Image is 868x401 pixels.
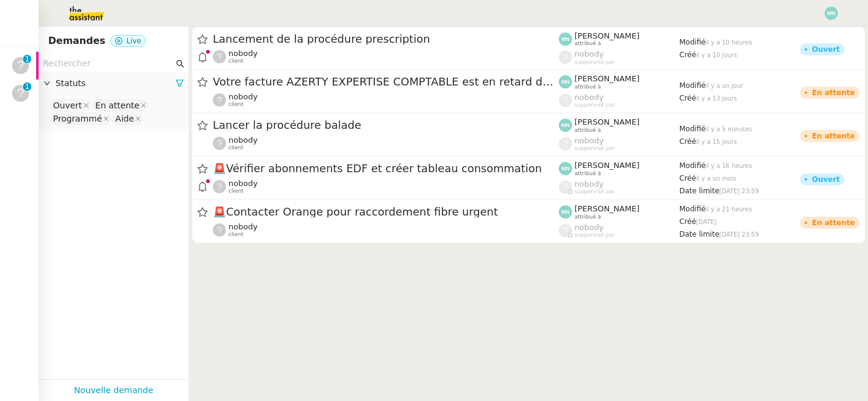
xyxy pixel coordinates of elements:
div: Ouvert [812,176,840,183]
span: [PERSON_NAME] [574,74,640,83]
span: [PERSON_NAME] [574,117,640,126]
span: Créé [679,94,696,102]
span: [DATE] 23:59 [719,231,759,238]
span: Votre facture AZERTY EXPERTISE COMPTABLE est en retard de 14 jours [213,76,559,87]
span: [PERSON_NAME] [574,161,640,170]
span: Modifié [679,81,706,90]
span: Créé [679,51,696,59]
span: nobody [574,136,603,145]
app-user-detailed-label: client [213,135,559,151]
nz-select-item: Ouvert [50,99,91,111]
span: client [228,231,244,238]
span: il y a 16 heures [706,163,752,169]
app-user-detailed-label: client [213,49,559,64]
img: svg [559,205,572,219]
app-user-label: attribué à [559,117,679,133]
span: Date limite [679,187,719,195]
div: Ouvert [53,100,82,111]
app-user-label: attribué à [559,204,679,220]
div: Programmé [53,113,102,124]
div: Statuts [39,72,189,95]
div: En attente [812,132,855,140]
img: svg [559,33,572,46]
span: client [228,145,244,151]
span: [DATE] 23:59 [719,188,759,194]
span: Lancement de la procédure prescription [213,34,559,45]
span: Modifié [679,161,706,170]
a: Nouvelle demande [74,384,154,397]
span: attribué à [574,40,601,47]
span: Modifié [679,125,706,133]
div: Ouvert [812,46,840,53]
span: nobody [228,179,257,188]
span: suppervisé par [574,145,615,152]
nz-select-item: Aide [112,113,143,125]
span: [DATE] [696,219,717,225]
span: Date limite [679,230,719,238]
span: Créé [679,137,696,146]
img: svg [559,162,572,175]
span: il y a 10 jours [696,52,737,58]
app-user-label: suppervisé par [559,93,679,108]
app-user-detailed-label: client [213,222,559,238]
nz-badge-sup: 1 [23,82,31,91]
span: client [228,101,244,108]
span: il y a 15 jours [696,138,737,145]
span: attribué à [574,214,601,220]
app-user-detailed-label: client [213,92,559,108]
app-user-label: suppervisé par [559,49,679,65]
span: 🚨 [213,205,226,218]
span: attribué à [574,127,601,134]
span: Lancer la procédure balade [213,120,559,131]
span: Vérifier abonnements EDF et créer tableau consommation [213,163,559,174]
span: nobody [574,179,603,188]
span: Créé [679,174,696,182]
span: il y a 13 jours [696,95,737,102]
span: il y a 5 minutes [706,126,752,132]
span: suppervisé par [574,232,615,238]
span: il y a un jour [706,82,743,89]
span: nobody [228,92,257,101]
app-user-label: attribué à [559,161,679,176]
img: svg [559,75,572,89]
span: [PERSON_NAME] [574,204,640,213]
span: nobody [574,223,603,232]
div: En attente [812,89,855,96]
app-user-label: attribué à [559,74,679,90]
span: nobody [574,49,603,58]
div: En attente [95,100,139,111]
span: il y a 10 heures [706,39,752,46]
span: Contacter Orange pour raccordement fibre urgent [213,207,559,217]
span: suppervisé par [574,59,615,66]
app-user-label: suppervisé par [559,136,679,152]
img: svg [825,7,838,20]
app-user-label: suppervisé par [559,179,679,195]
app-user-detailed-label: client [213,179,559,194]
span: attribué à [574,84,601,90]
span: Modifié [679,38,706,46]
span: Live [127,37,142,45]
span: suppervisé par [574,188,615,195]
p: 1 [25,55,30,66]
span: Créé [679,217,696,226]
span: il y a un mois [696,175,737,182]
span: client [228,188,244,194]
span: Statuts [55,76,175,90]
span: nobody [228,135,257,145]
span: nobody [574,93,603,102]
span: attribué à [574,170,601,177]
span: nobody [228,222,257,231]
span: nobody [228,49,257,58]
app-user-label: attribué à [559,31,679,47]
p: 1 [25,82,30,93]
span: 🚨 [213,162,226,175]
div: En attente [812,219,855,226]
nz-select-item: Programmé [50,113,111,125]
span: Modifié [679,205,706,213]
input: Rechercher [43,57,174,70]
nz-page-header-title: Demandes [48,33,105,49]
span: client [228,58,244,64]
span: [PERSON_NAME] [574,31,640,40]
nz-badge-sup: 1 [23,55,31,63]
app-user-label: suppervisé par [559,223,679,238]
